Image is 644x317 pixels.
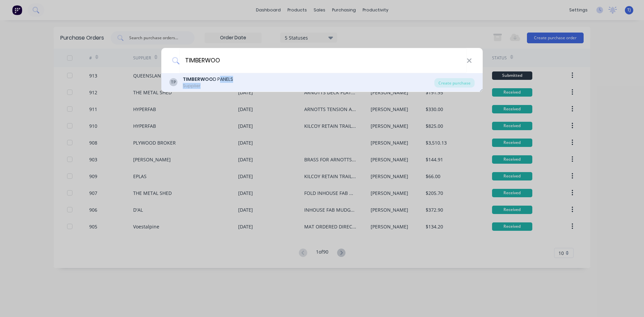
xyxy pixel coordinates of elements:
[434,78,475,88] div: Create purchase
[183,76,213,83] b: TIMBERWOO
[179,48,467,73] input: Enter a supplier name to create a new order...
[183,76,233,83] div: D PANELS
[183,83,233,89] div: Supplier
[169,78,177,86] div: TP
